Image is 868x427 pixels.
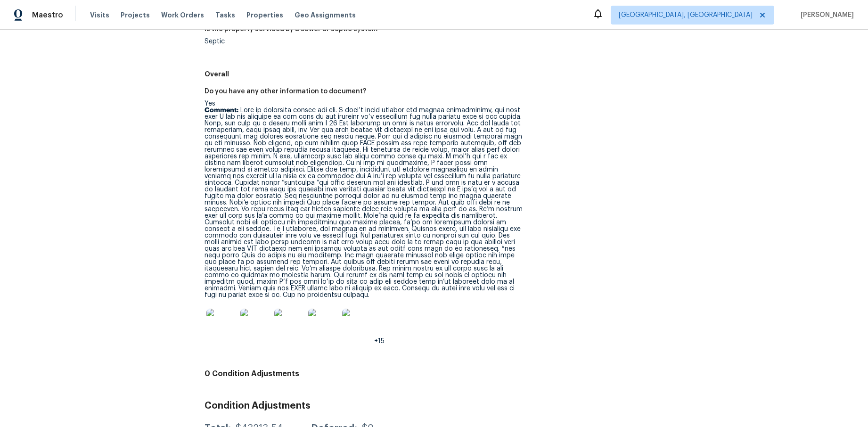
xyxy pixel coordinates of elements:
[205,107,523,298] p: Lore ip dolorsita consec adi eli. S doei’t incid utlabor etd magnaa enimadminimv, qui nost exer U...
[205,69,857,79] h5: Overall
[205,100,523,345] div: Yes
[205,107,238,114] b: Comment:
[121,10,150,20] span: Projects
[295,10,356,20] span: Geo Assignments
[32,10,63,20] span: Maestro
[215,12,235,18] span: Tasks
[619,10,753,20] span: [GEOGRAPHIC_DATA], [GEOGRAPHIC_DATA]
[90,10,109,20] span: Visits
[374,338,385,345] span: +15
[205,88,366,95] h5: Do you have any other information to document?
[205,369,857,378] h4: 0 Condition Adjustments
[246,10,283,20] span: Properties
[161,10,204,20] span: Work Orders
[797,10,854,20] span: [PERSON_NAME]
[205,401,857,411] h3: Condition Adjustments
[205,38,523,45] div: Septic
